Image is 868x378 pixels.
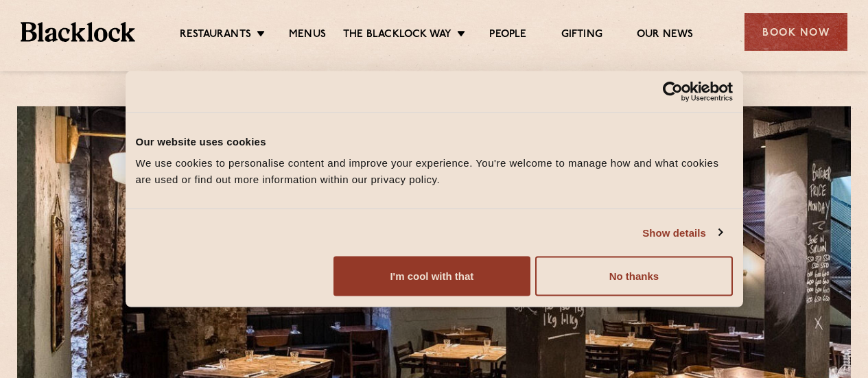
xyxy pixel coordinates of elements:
[136,155,733,188] div: We use cookies to personalise content and improve your experience. You're welcome to manage how a...
[289,28,326,43] a: Menus
[180,28,251,43] a: Restaurants
[333,257,530,296] button: I'm cool with that
[744,13,847,51] div: Book Now
[343,28,451,43] a: The Blacklock Way
[136,133,733,150] div: Our website uses cookies
[642,224,722,241] a: Show details
[535,257,732,296] button: No thanks
[613,81,733,102] a: Usercentrics Cookiebot - opens in a new window
[561,28,602,43] a: Gifting
[21,22,135,41] img: BL_Textured_Logo-footer-cropped.svg
[489,28,526,43] a: People
[637,28,694,43] a: Our News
